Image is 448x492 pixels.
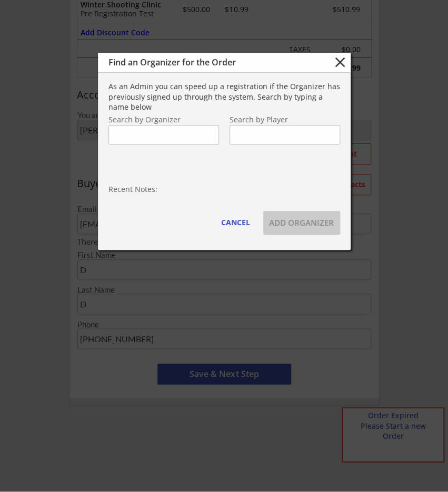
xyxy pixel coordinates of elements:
[230,116,340,123] div: Search by Player
[108,150,219,195] div: Recent Notes:
[332,54,349,71] button: close
[108,57,321,67] div: Find an Organizer for the Order
[108,116,219,123] div: Search by Organizer
[263,211,340,235] button: ADD ORGANIZER
[108,81,340,112] div: As an Admin you can speed up a registration if the Organizer has previously signed up through the...
[213,211,258,235] button: CANCEL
